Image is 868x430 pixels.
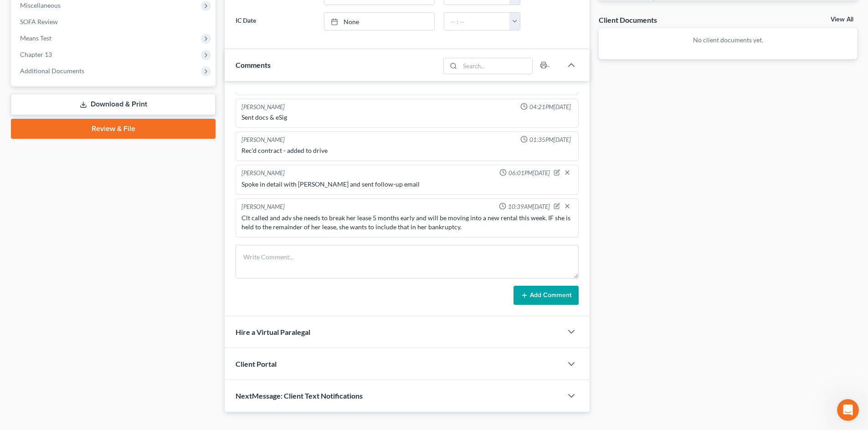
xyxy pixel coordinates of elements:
[241,113,573,122] div: Sent docs & eSig
[20,34,51,42] span: Means Test
[529,103,571,111] span: 04:21PM[DATE]
[122,284,182,320] button: Help
[324,13,434,30] a: None
[236,61,271,69] span: Comments
[241,136,285,144] div: [PERSON_NAME]
[508,169,550,177] span: 06:01PM[DATE]
[11,94,216,115] a: Download & Print
[87,108,113,118] div: • [DATE]
[529,136,571,144] span: 01:35PM[DATE]
[599,15,657,25] div: Client Documents
[444,13,510,30] input: -- : --
[460,58,533,74] input: Search...
[87,142,113,152] div: • [DATE]
[32,75,85,84] div: [PERSON_NAME]
[87,75,113,84] div: • [DATE]
[231,12,319,30] label: IC Date
[144,307,159,313] span: Help
[241,213,573,232] div: Clt called and adv she needs to break her lease 5 months early and will be moving into a new rent...
[42,256,140,274] button: Send us a message
[241,180,573,189] div: Spoke in detail with [PERSON_NAME] and sent follow-up email
[10,66,29,84] img: Profile image for Kelly
[20,18,58,25] span: SOFA Review
[10,99,29,117] img: Profile image for Emma
[10,32,29,50] img: Profile image for Emma
[20,51,52,58] span: Chapter 13
[61,284,121,320] button: Messages
[20,67,84,75] span: Additional Documents
[32,41,85,51] div: [PERSON_NAME]
[10,133,29,151] img: Profile image for Kelly
[11,119,216,139] a: Review & File
[21,307,40,313] span: Home
[87,41,113,51] div: • [DATE]
[831,16,853,23] a: View All
[20,1,61,9] span: Miscellaneous
[13,14,216,30] a: SOFA Review
[236,391,363,400] span: NextMessage: Client Text Notifications
[241,202,285,212] div: [PERSON_NAME]
[606,35,850,45] p: No client documents yet.
[32,176,85,185] div: [PERSON_NAME]
[160,4,176,20] div: Close
[837,399,859,421] iframe: Intercom live chat
[236,359,277,368] span: Client Portal
[87,176,113,185] div: • [DATE]
[67,4,117,20] h1: Messages
[32,66,658,73] span: Need help figuring out the best way to enter your client's income? Here's a quick article to show...
[32,108,85,118] div: [PERSON_NAME]
[241,103,285,111] div: [PERSON_NAME]
[73,307,108,313] span: Messages
[241,169,285,178] div: [PERSON_NAME]
[10,167,29,185] img: Profile image for Lindsey
[32,142,85,152] div: [PERSON_NAME]
[508,202,550,211] span: 10:39AM[DATE]
[514,286,579,305] button: Add Comment
[241,146,573,155] div: Rec'd contract - added to drive
[236,328,310,336] span: Hire a Virtual Paralegal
